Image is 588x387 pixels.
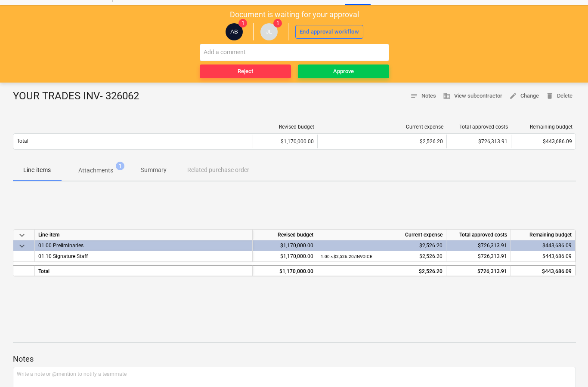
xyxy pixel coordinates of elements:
div: Current expense [317,230,446,240]
div: Remaining budget [515,124,573,130]
span: Delete [546,91,573,101]
div: $1,170,000.00 [253,135,317,148]
input: Add a comment [200,44,389,61]
p: Notes [13,354,576,364]
button: Reject [200,64,291,78]
p: Summary [141,166,167,175]
button: Approve [298,64,389,78]
div: Total approved costs [450,124,508,130]
small: 1.00 × $2,526.20 / INVOICE [321,254,372,259]
p: Document is waiting for your approval [230,9,359,20]
span: View subcontractor [443,91,502,101]
div: $2,526.20 [321,240,443,251]
div: $726,313.91 [446,265,511,276]
span: notes [410,92,418,100]
p: Attachments [78,166,113,175]
p: Total [17,138,28,145]
div: YOUR TRADES INV- 326062 [13,89,146,103]
div: End approval workflow [300,27,359,37]
span: AB [230,28,238,35]
div: Total approved costs [446,230,511,240]
span: JL [266,28,272,35]
div: $443,686.09 [511,240,576,251]
div: Reject [238,67,253,77]
span: delete [546,92,554,100]
span: $443,686.09 [543,138,572,144]
span: keyboard_arrow_down [17,230,27,240]
div: $1,170,000.00 [253,265,317,276]
div: 01.00 Preliminaries [38,240,249,251]
p: Line-items [23,166,51,175]
div: $2,526.20 [321,138,443,144]
span: 01.10 Signature Staff [38,253,88,259]
div: Approve [333,67,354,77]
span: edit [509,92,517,100]
div: $1,170,000.00 [253,240,317,251]
button: Delete [542,89,576,103]
span: $443,686.09 [542,253,572,259]
div: Joseph Licastro [260,23,278,40]
iframe: Chat Widget [545,346,588,387]
button: View subcontractor [439,89,506,103]
button: Change [506,89,542,103]
button: Notes [407,89,439,103]
div: $2,526.20 [321,251,443,262]
div: Line-item [35,230,253,240]
div: $726,313.91 [446,135,511,148]
div: Revised budget [257,124,314,130]
span: keyboard_arrow_down [17,241,27,251]
span: Change [509,91,539,101]
div: Total [35,265,253,276]
div: $726,313.91 [446,240,511,251]
div: Remaining budget [511,230,576,240]
span: Notes [410,91,436,101]
div: Current expense [321,124,443,130]
button: End approval workflow [295,25,363,39]
div: $2,526.20 [321,266,443,277]
span: $726,313.91 [478,253,507,259]
div: $443,686.09 [511,265,576,276]
div: $1,170,000.00 [253,251,317,262]
div: Alberto Berdera [226,23,243,40]
span: 1 [273,19,282,28]
span: 1 [116,162,124,170]
span: business [443,92,451,100]
div: Revised budget [253,230,317,240]
span: 1 [238,19,247,28]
